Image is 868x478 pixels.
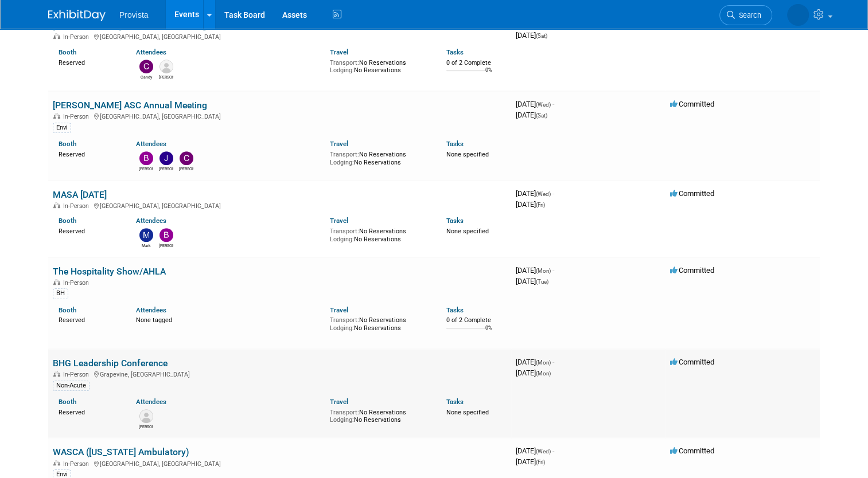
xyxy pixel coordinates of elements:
span: (Mon) [536,359,551,366]
span: Committed [670,266,714,275]
a: Tasks [446,398,464,406]
img: Candy Price [139,60,153,73]
span: (Fri) [536,459,545,465]
span: In-Person [63,279,92,287]
span: Committed [670,358,714,366]
span: [DATE] [516,31,547,40]
div: [GEOGRAPHIC_DATA], [GEOGRAPHIC_DATA] [53,459,507,468]
div: None tagged [136,314,321,324]
a: Attendees [136,398,166,406]
a: Search [719,5,772,25]
a: Tasks [446,140,464,148]
span: (Mon) [536,370,551,377]
span: In-Person [63,371,92,378]
div: Jeff Lawrence [159,165,173,172]
span: (Mon) [536,268,551,274]
div: 0 of 2 Complete [446,316,507,324]
div: Non-Acute [53,381,89,391]
div: Candy Price [139,73,153,80]
a: The Hospitality Show/AHLA [53,266,166,277]
div: Mark Maki [139,242,153,249]
span: - [552,446,554,455]
span: Committed [670,100,714,108]
td: 0% [485,67,492,83]
a: Tasks [446,306,464,314]
a: WASCA ([US_STATE] Ambulatory) [53,446,189,457]
span: [DATE] [516,446,554,455]
div: No Reservations No Reservations [330,406,429,424]
img: In-Person Event [53,460,60,466]
span: (Wed) [536,101,551,108]
a: Tasks [446,217,464,225]
span: (Wed) [536,191,551,197]
span: [DATE] [516,266,554,275]
a: Attendees [136,48,166,56]
span: - [552,266,554,275]
span: [DATE] [516,200,545,209]
a: Attendees [136,140,166,148]
div: BH [53,288,68,299]
span: In-Person [63,460,92,468]
span: Lodging: [330,236,354,243]
div: Envi [53,123,71,133]
div: No Reservations No Reservations [330,314,429,332]
img: In-Person Event [53,371,60,377]
img: Rayna Frisby [159,60,173,73]
span: Transport: [330,409,359,416]
span: Transport: [330,316,359,324]
span: - [552,189,554,198]
img: Jeff Lawrence [159,151,173,165]
div: Reserved [59,57,119,67]
span: (Sat) [536,33,547,39]
a: Travel [330,306,348,314]
img: Ron Krisman [139,409,153,423]
span: In-Person [63,113,92,120]
a: Booth [59,217,76,225]
div: Reserved [59,225,119,236]
div: Rayna Frisby [159,73,173,80]
span: [DATE] [516,358,554,366]
span: [DATE] [516,277,548,285]
a: Travel [330,48,348,56]
div: Reserved [59,406,119,417]
img: Beth Chan [139,151,153,165]
a: Attendees [136,306,166,314]
div: Beth Chan [139,165,153,172]
a: Tasks [446,48,464,56]
a: Travel [330,140,348,148]
span: None specified [446,151,489,158]
span: Provista [119,10,149,19]
span: Committed [670,189,714,198]
a: Booth [59,398,76,406]
img: ExhibitDay [48,10,106,21]
a: Attendees [136,217,166,225]
img: Shai Davis [787,4,809,26]
div: 0 of 2 Complete [446,59,507,67]
span: (Sat) [536,112,547,119]
td: 0% [485,325,492,340]
img: Beth Chan [159,228,173,242]
div: Grapevine, [GEOGRAPHIC_DATA] [53,369,507,378]
span: [DATE] [516,457,545,466]
span: Search [735,11,761,19]
a: Booth [59,306,76,314]
span: - [552,100,554,108]
span: (Fri) [536,202,545,208]
div: [GEOGRAPHIC_DATA], [GEOGRAPHIC_DATA] [53,201,507,210]
span: [DATE] [516,369,551,377]
a: Travel [330,398,348,406]
span: Lodging: [330,324,354,332]
span: [DATE] [516,189,554,198]
span: - [552,358,554,366]
a: Travel [330,217,348,225]
div: Ron Krisman [139,423,153,430]
span: Lodging: [330,416,354,424]
div: Beth Chan [159,242,173,249]
span: (Wed) [536,448,551,455]
img: In-Person Event [53,33,60,39]
span: [DATE] [516,111,547,119]
span: [DATE] [516,100,554,108]
img: Clifford Parker [180,151,193,165]
span: None specified [446,409,489,416]
div: No Reservations No Reservations [330,225,429,243]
